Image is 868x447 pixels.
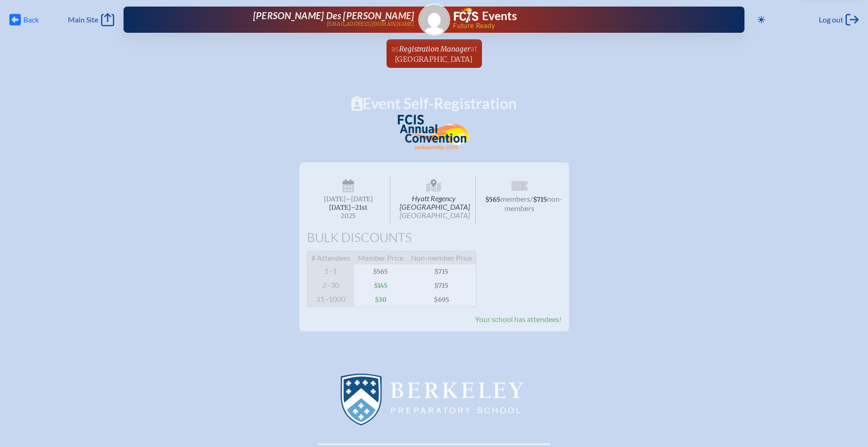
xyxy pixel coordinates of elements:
span: $145 [354,278,407,293]
span: –[DATE] [346,195,373,203]
h1: Bulk Discounts [307,231,562,244]
span: $30 [354,293,407,307]
a: asRegistration Managerat[GEOGRAPHIC_DATA] [387,39,481,68]
div: FCIS Events — Future ready [454,7,715,29]
span: [PERSON_NAME] Des [PERSON_NAME] [253,10,415,21]
span: 1–1 [307,264,354,278]
span: [GEOGRAPHIC_DATA] [400,211,470,220]
span: Main Site [68,15,98,24]
a: Gravatar [418,4,450,36]
span: 2025 [314,213,383,220]
img: FCIS Convention 2025 [398,115,471,150]
span: members [500,194,530,203]
span: 31–1000 [307,293,354,307]
span: Member Price [354,251,407,265]
a: [PERSON_NAME] Des [PERSON_NAME][EMAIL_ADDRESS][DOMAIN_NAME] [153,10,415,29]
span: [DATE]–⁠21st [329,204,367,212]
span: Log out [819,15,843,24]
span: Non-member Price [407,251,476,265]
span: Your school has attendees! [475,315,562,323]
span: $715 [533,196,547,204]
span: [GEOGRAPHIC_DATA] [395,55,473,64]
span: # Attendees [307,251,354,265]
span: $565 [485,196,500,204]
img: Florida Council of Independent Schools [454,7,478,22]
span: $565 [354,264,407,278]
span: [DATE] [324,195,346,203]
span: Registration Manager [399,44,470,53]
span: 2–30 [307,278,354,293]
span: $715 [407,278,476,293]
span: Hyatt Regency [GEOGRAPHIC_DATA] [392,176,476,224]
img: Gravatar [419,5,449,35]
a: FCIS LogoEvents [454,7,517,24]
span: / [530,194,533,203]
img: Berkeley Preparatory School [341,373,528,426]
h1: Events [482,10,517,22]
a: Main Site [68,13,114,26]
span: Future Ready [453,22,715,29]
span: as [391,43,399,53]
span: non-members [504,194,562,213]
span: $715 [407,264,476,278]
span: $695 [407,293,476,307]
span: Back [23,15,39,24]
p: [EMAIL_ADDRESS][DOMAIN_NAME] [327,21,415,27]
span: at [470,43,477,53]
